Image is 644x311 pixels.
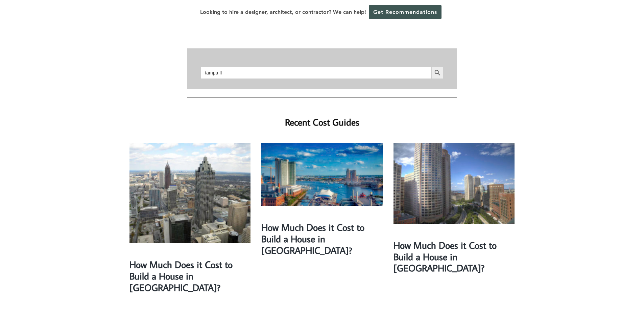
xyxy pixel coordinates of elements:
[393,239,497,274] a: How Much Does it Cost to Build a House in [GEOGRAPHIC_DATA]?
[129,258,233,293] a: How Much Does it Cost to Build a House in [GEOGRAPHIC_DATA]?
[434,69,441,76] svg: Search
[369,5,442,19] a: Get Recommendations
[187,106,457,129] h2: Recent Cost Guides
[200,67,431,79] input: Search for Your City Here
[261,221,364,256] a: How Much Does it Cost to Build a House in [GEOGRAPHIC_DATA]?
